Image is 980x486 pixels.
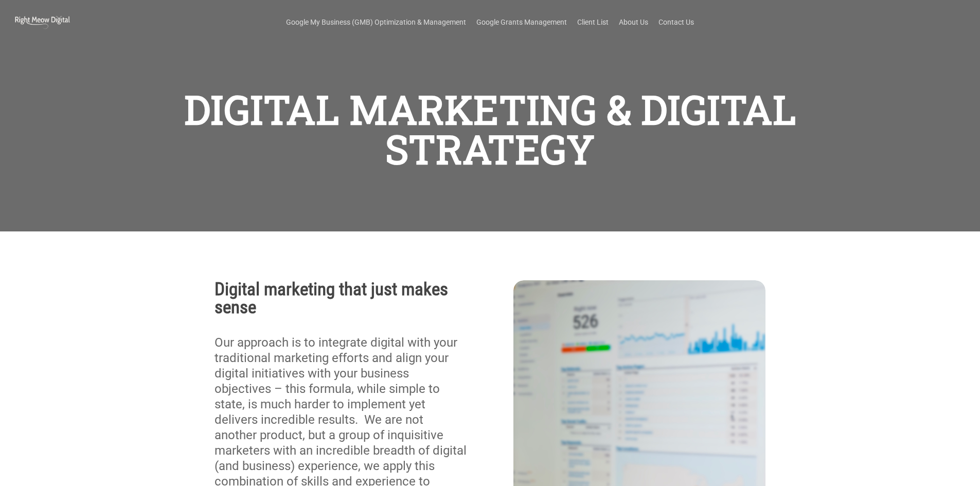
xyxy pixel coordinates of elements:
h1: DIGITAL MARKETING & DIGITAL STRATEGY [170,84,810,174]
a: Contact Us [658,17,694,27]
h2: Digital marketing that just makes sense [215,280,467,316]
a: Client List [577,17,609,27]
a: About Us [619,17,648,27]
a: Google My Business (GMB) Optimization & Management [286,17,466,27]
a: Google Grants Management [476,17,567,27]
